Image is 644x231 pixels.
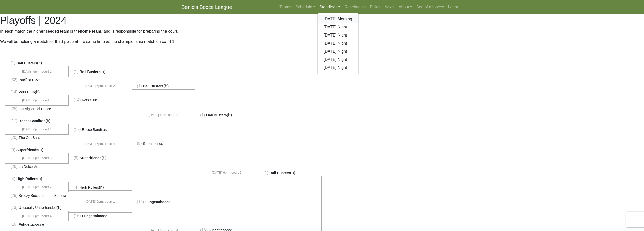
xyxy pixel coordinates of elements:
span: High Rollers [16,177,37,181]
span: [DATE] 6pm, court 2 [212,170,241,175]
span: (1) [137,84,142,88]
span: Vets Club [82,98,97,102]
span: Consigliere di Bocce [19,107,51,111]
span: Fuhgettabocce [145,200,171,204]
a: Benicia Bocce League [182,2,232,12]
span: Ball Busters [269,171,290,175]
span: [DATE] 6pm, court 4 [22,98,52,103]
a: Teams [277,2,293,12]
a: [DATE] Night [318,47,358,56]
span: Ball Busters [143,84,164,88]
a: Standings [317,2,342,12]
li: (h) [5,176,69,182]
span: Ball Busters [80,70,100,74]
span: (16) [74,214,81,218]
span: Ball Busters [16,61,37,65]
div: Standings [317,13,359,74]
li: (h) [195,112,258,118]
span: (9) [10,148,15,152]
li: (h) [5,118,69,124]
li: (h) [69,69,132,75]
li: (h) [5,147,69,153]
a: About [397,2,414,12]
strong: home team [80,29,101,33]
span: (1) [74,69,79,74]
span: (1) [263,171,268,175]
span: (13) [10,205,17,210]
a: [DATE] Morning [318,15,358,23]
li: (h) [5,205,69,211]
span: Superfriends [16,148,38,152]
span: Ball Busters [206,113,227,117]
a: Rules [368,2,382,12]
span: (29) [10,193,17,198]
span: The OddBalls [19,136,40,140]
span: (14) [74,98,81,102]
span: [DATE] 6pm, court 2 [22,185,52,190]
span: (14) [10,90,17,94]
span: Bocce Banditos [19,119,46,123]
span: [DATE] 6pm, court 2 [149,112,178,117]
span: Pacifica Pizza [19,78,41,82]
li: (h) [69,155,132,161]
span: (4) [10,176,15,181]
span: Unusually Underhanded [19,206,57,210]
span: (17) [10,119,17,123]
span: La Dolce Vita [19,165,40,169]
span: Superfriends [143,141,163,146]
span: Fuhgettabocce [82,214,107,218]
a: Logout [446,2,463,12]
a: [DATE] Night [318,23,358,31]
span: [DATE] 6pm, court 2 [85,83,115,88]
span: (20) [10,135,17,140]
span: (26) [10,164,17,169]
span: (16) [10,222,17,226]
span: [DATE] 6pm, court 2 [22,69,52,74]
li: (h) [132,83,195,90]
span: (4) [74,185,79,189]
a: [DATE] Night [318,64,358,72]
span: (17) [74,127,81,132]
span: Superfriends [80,156,101,160]
li: (h) [258,170,322,176]
span: Bocce Banditos [82,128,107,132]
span: [DATE] 6pm, court 4 [22,214,52,219]
span: Vets Club [19,90,35,94]
a: News [382,2,397,12]
a: [DATE] Night [318,31,358,39]
span: [DATE] 6pm, court 4 [85,141,115,146]
li: (h) [5,89,69,95]
span: (16) [137,200,144,204]
span: (9) [137,141,142,146]
a: [DATE] Night [318,39,358,47]
a: Schedule [293,2,317,12]
a: Son of a b'occe [414,2,446,12]
span: [DATE] 6pm, court 1 [85,199,115,204]
span: [DATE] 6pm, court 3 [22,156,52,161]
a: Reschedule [342,2,368,12]
span: (1) [10,61,15,65]
span: Breezy Buccaneers of Benicia [19,193,66,198]
span: (1) [200,113,205,117]
li: (h) [69,184,132,191]
a: [DATE] Night [318,56,358,64]
span: [DATE] 6pm, court 1 [22,127,52,132]
span: (9) [74,156,79,160]
span: High Rollers [80,185,99,189]
li: (h) [5,60,69,66]
span: Fuhgettabocce [19,222,44,226]
span: (25) [10,106,17,111]
span: (32) [10,78,17,82]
